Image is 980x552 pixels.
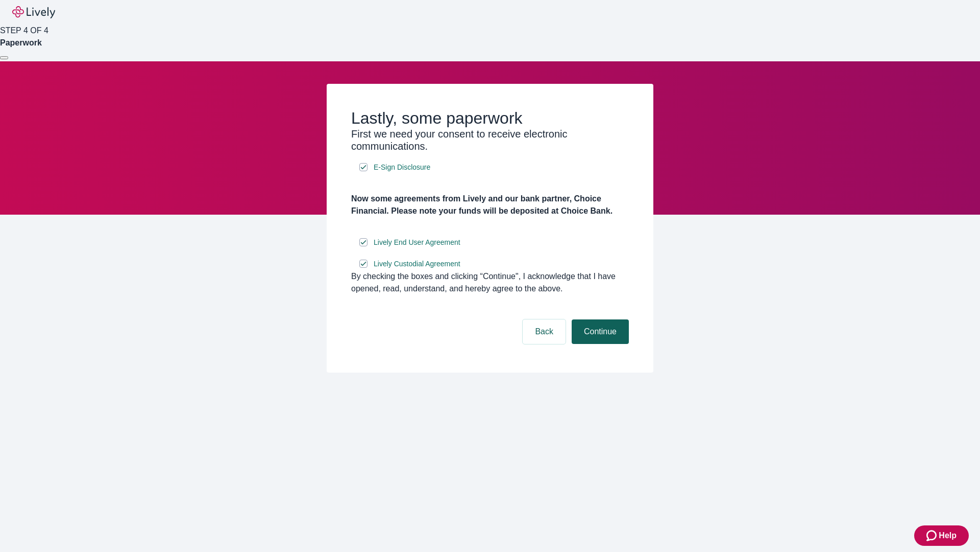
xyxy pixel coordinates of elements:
span: E-Sign Disclosure [374,162,430,173]
a: e-sign disclosure document [372,258,462,270]
button: Back [523,319,566,344]
button: Zendesk support iconHelp [914,525,969,546]
span: Lively Custodial Agreement [374,259,460,269]
a: e-sign disclosure document [372,236,462,249]
h3: First we need your consent to receive electronic communications. [351,128,629,152]
span: Lively End User Agreement [374,237,460,248]
svg: Zendesk support icon [926,530,939,542]
div: By checking the boxes and clicking “Continue", I acknowledge that I have opened, read, understand... [351,270,629,295]
h4: Now some agreements from Lively and our bank partner, Choice Financial. Please note your funds wi... [351,193,629,217]
a: e-sign disclosure document [372,161,432,174]
img: Lively [12,6,55,18]
h2: Lastly, some paperwork [351,108,629,128]
span: Help [939,530,957,542]
button: Continue [572,319,629,344]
